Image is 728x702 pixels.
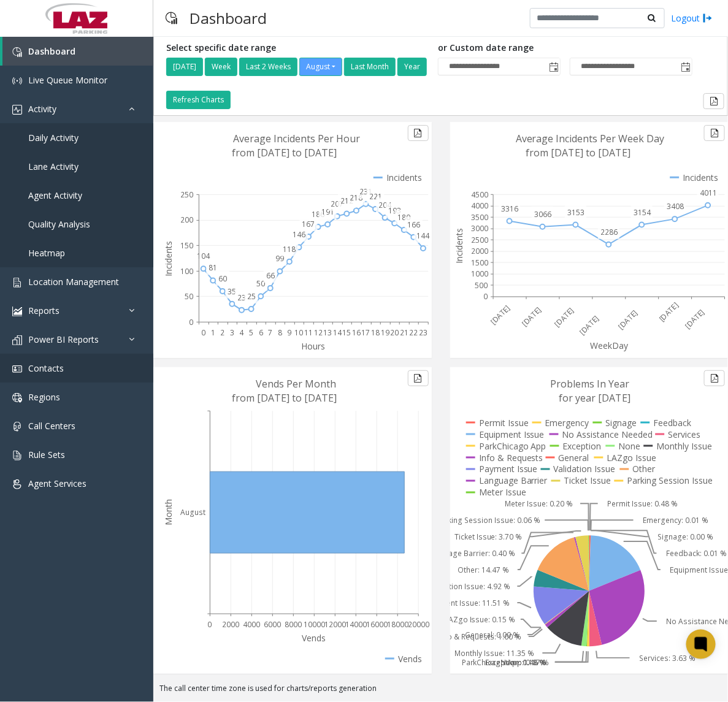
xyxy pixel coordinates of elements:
text: Services: 3.63 % [639,654,695,664]
text: 12 [314,327,323,338]
span: Toggle popup [546,58,560,75]
text: 3316 [501,204,518,214]
text: LAZgo Issue: 0.15 % [444,615,515,625]
text: 218 [350,193,363,203]
text: Emergency: 0.01 % [643,516,708,526]
img: 'icon' [12,393,22,403]
span: Lane Activity [28,161,79,172]
text: Exception: 0.18 % [485,658,546,668]
text: 221 [369,191,382,202]
text: [DATE] [683,307,707,331]
text: Average Incidents Per Week Day [516,132,665,145]
img: 'icon' [12,47,22,57]
span: Reports [28,305,59,316]
text: Vends Per Month [256,377,337,391]
button: Export to pdf [704,370,725,386]
text: 200 [180,215,193,225]
button: August [299,58,342,76]
text: Incidents [453,228,465,264]
button: Export to pdf [704,125,725,141]
text: 22 [410,327,418,338]
img: 'icon' [12,105,22,115]
text: Monthly Issue: 11.35 % [454,649,534,659]
text: 2286 [600,227,618,237]
text: None: 1.46 % [500,658,546,668]
button: [DATE] [166,58,203,76]
img: 'icon' [12,278,22,288]
text: 17 [362,327,370,338]
text: 10 [295,327,304,338]
text: 1500 [471,258,488,268]
button: Refresh Charts [166,91,231,109]
text: 6000 [264,619,282,630]
text: 25 [247,291,256,302]
text: 4011 [700,188,717,198]
text: General: 0.00 % [464,630,519,641]
text: 16000 [366,619,388,630]
text: 3154 [634,207,651,218]
span: Quality Analysis [28,218,90,230]
div: The call center time zone is used for charts/reports generation [153,683,728,700]
text: [DATE] [577,314,601,338]
h3: Dashboard [183,3,273,33]
text: Signage: 0.00 % [658,532,714,543]
text: Validation Issue: 4.92 % [427,582,510,592]
text: 2 [220,327,224,338]
text: Incidents [163,241,174,277]
text: 167 [302,219,315,229]
text: August [180,507,205,517]
text: 8 [278,327,282,338]
img: pageIcon [166,3,177,33]
span: Agent Activity [28,189,82,201]
text: 23 [237,292,246,303]
text: 0 [208,619,212,630]
button: Export to pdf [703,93,724,109]
text: [DATE] [616,308,640,332]
text: 10000 [304,619,325,630]
button: Export to pdf [408,125,429,141]
text: 100 [180,266,193,277]
text: 9 [288,327,292,338]
text: [DATE] [519,305,543,329]
text: 4500 [471,189,488,200]
text: from [DATE] to [DATE] [526,146,630,159]
text: 5 [249,327,253,338]
text: [DATE] [488,303,512,327]
text: 3000 [471,223,488,234]
text: 23 [419,327,427,338]
button: Week [205,58,237,76]
text: 2000 [223,619,240,630]
text: Payment Issue: 11.51 % [427,598,510,609]
text: Meter Issue: 0.20 % [505,499,573,509]
img: 'icon' [12,422,22,432]
text: 19 [381,327,389,338]
span: Power BI Reports [28,334,99,345]
text: 191 [321,207,334,217]
img: 'icon' [12,479,22,489]
text: Vends [302,632,326,644]
text: Ticket Issue: 3.70 % [454,532,522,543]
span: Heatmap [28,247,65,259]
text: 12000 [324,619,346,630]
img: logout [703,12,713,25]
text: 14 [333,327,342,338]
text: Average Incidents Per Hour [234,132,361,145]
text: 18 [371,327,380,338]
img: 'icon' [12,335,22,345]
a: Logout [671,12,713,25]
text: WeekDay [591,340,629,352]
text: 186 [312,209,324,219]
text: 0 [189,317,193,327]
text: 1000 [471,269,488,279]
text: 212 [340,196,353,206]
text: 144 [417,231,431,241]
text: 20000 [408,619,429,630]
text: 500 [475,280,488,291]
text: Permit Issue: 0.48 % [607,499,678,509]
text: Language Barrier: 0.40 % [427,549,515,559]
span: Agent Services [28,478,86,489]
text: 7 [268,327,272,338]
text: 15 [343,327,351,338]
span: Call Centers [28,420,75,432]
text: 180 [398,212,411,223]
